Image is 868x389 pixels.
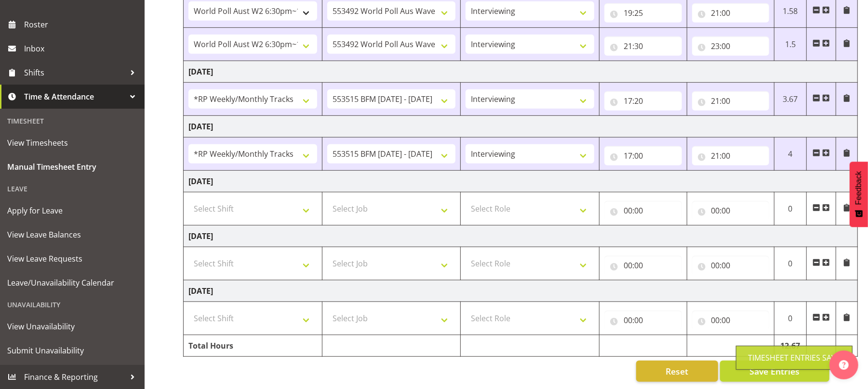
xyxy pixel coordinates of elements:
td: 4 [775,138,807,171]
div: Timesheet [2,111,142,131]
button: Reset [636,361,718,382]
input: Click to select... [692,311,770,330]
span: Manual Timesheet Entry [7,160,137,174]
input: Click to select... [604,91,682,111]
td: Total Hours [184,335,322,357]
input: Click to select... [692,3,770,23]
td: 0 [775,247,807,280]
td: [DATE] [184,116,858,138]
span: Feedback [855,171,863,205]
td: 0 [775,192,807,226]
input: Click to select... [604,3,682,23]
td: 0 [775,302,807,335]
input: Click to select... [604,146,682,165]
input: Click to select... [604,201,682,220]
a: View Timesheets [2,131,142,155]
div: Unavailability [2,295,142,314]
td: [DATE] [184,226,858,247]
td: [DATE] [184,171,858,192]
a: Submit Unavailability [2,339,142,363]
span: Time & Attendance [24,89,125,104]
span: View Unavailability [7,319,137,334]
a: Manual Timesheet Entry [2,155,142,179]
span: Shifts [24,65,125,80]
input: Click to select... [692,91,770,111]
a: View Leave Requests [2,247,142,271]
span: Finance & Reporting [24,370,125,384]
span: Save Entries [749,365,800,377]
span: Apply for Leave [7,203,137,218]
button: Save Entries [720,361,829,382]
td: 12.67 [775,335,807,357]
a: Apply for Leave [2,199,142,223]
input: Click to select... [692,256,770,275]
td: 3.67 [775,83,807,116]
input: Click to select... [604,256,682,275]
span: View Timesheets [7,136,137,150]
input: Click to select... [692,201,770,220]
span: View Leave Balances [7,227,137,242]
input: Click to select... [604,37,682,56]
span: Inbox [24,41,140,56]
span: Submit Unavailability [7,343,137,358]
td: 1.5 [775,28,807,61]
td: [DATE] [184,61,858,83]
div: Timesheet Entries Save [748,352,841,364]
button: Feedback - Show survey [850,162,868,227]
a: View Unavailability [2,314,142,339]
td: [DATE] [184,280,858,302]
a: View Leave Balances [2,223,142,247]
input: Click to select... [692,146,770,165]
span: Reset [666,365,688,377]
div: Leave [2,179,142,199]
input: Click to select... [604,311,682,330]
span: Leave/Unavailability Calendar [7,276,137,290]
span: Roster [24,17,140,32]
img: help-xxl-2.png [839,360,849,370]
span: View Leave Requests [7,251,137,266]
input: Click to select... [692,37,770,56]
a: Leave/Unavailability Calendar [2,271,142,295]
